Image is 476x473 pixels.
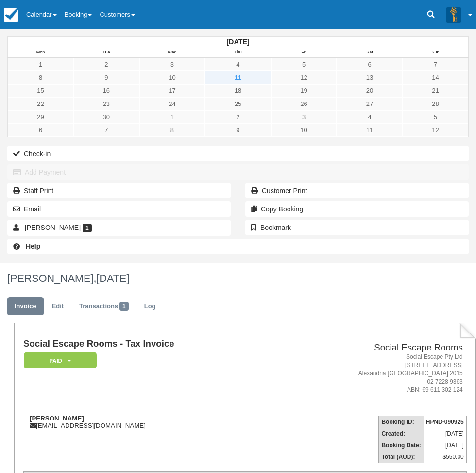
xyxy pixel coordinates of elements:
a: Customer Print [245,183,469,198]
em: Paid [24,352,97,369]
button: Email [7,201,231,217]
a: 3 [139,58,205,71]
th: Booking ID: [379,416,424,428]
a: 12 [403,123,468,137]
a: Staff Print [7,183,231,198]
b: Help [26,243,40,250]
th: Wed [139,47,205,58]
th: Booking Date: [379,439,424,451]
button: Bookmark [245,220,469,235]
a: Invoice [7,297,44,316]
a: Edit [45,297,71,316]
span: 1 [119,302,129,311]
img: A3 [446,7,461,22]
a: 18 [205,84,271,97]
span: 1 [83,224,92,232]
a: 9 [73,71,139,84]
a: 8 [8,71,73,84]
a: 5 [403,110,468,123]
a: 8 [139,123,205,137]
strong: [DATE] [226,38,249,46]
a: 2 [205,110,271,123]
th: Created: [379,428,424,439]
a: 1 [8,58,73,71]
a: 29 [8,110,73,123]
strong: [PERSON_NAME] [30,415,84,422]
h2: Social Escape Rooms [282,343,463,353]
a: 6 [8,123,73,137]
a: 26 [271,97,337,110]
th: Total (AUD): [379,451,424,463]
a: 12 [271,71,337,84]
a: Transactions1 [72,297,136,316]
a: 7 [73,123,139,137]
a: 19 [271,84,337,97]
a: 13 [337,71,403,84]
a: 4 [205,58,271,71]
a: 21 [403,84,468,97]
a: 20 [337,84,403,97]
a: 15 [8,84,73,97]
a: 3 [271,110,337,123]
th: Sun [403,47,469,58]
a: 16 [73,84,139,97]
a: Paid [23,351,93,369]
a: 28 [403,97,468,110]
span: [PERSON_NAME] [25,224,81,231]
button: Copy Booking [245,201,469,217]
a: 5 [271,58,337,71]
th: Mon [8,47,74,58]
td: [DATE] [424,439,467,451]
td: $550.00 [424,451,467,463]
a: 25 [205,97,271,110]
th: Fri [271,47,337,58]
a: 14 [403,71,468,84]
img: checkfront-main-nav-mini-logo.png [4,8,18,22]
a: 2 [73,58,139,71]
a: 6 [337,58,403,71]
a: 10 [271,123,337,137]
a: 11 [337,123,403,137]
h1: [PERSON_NAME], [7,273,469,284]
a: 11 [205,71,271,84]
address: Social Escape Pty Ltd [STREET_ADDRESS] Alexandria [GEOGRAPHIC_DATA] 2015 02 7228 9363 ABN: 69 611... [282,353,463,395]
button: Add Payment [7,164,469,180]
a: 1 [139,110,205,123]
a: Help [7,239,469,254]
a: 23 [73,97,139,110]
a: 9 [205,123,271,137]
td: [DATE] [424,428,467,439]
a: 10 [139,71,205,84]
span: [DATE] [96,272,129,284]
a: [PERSON_NAME] 1 [7,220,231,235]
a: 22 [8,97,73,110]
strong: HPND-090925 [426,419,464,425]
a: 30 [73,110,139,123]
button: Check-in [7,146,469,161]
th: Tue [73,47,139,58]
th: Thu [205,47,271,58]
a: Log [137,297,163,316]
div: [EMAIL_ADDRESS][DOMAIN_NAME] [23,415,278,429]
h1: Social Escape Rooms - Tax Invoice [23,339,278,349]
a: 17 [139,84,205,97]
a: 24 [139,97,205,110]
a: 4 [337,110,403,123]
th: Sat [337,47,403,58]
a: 27 [337,97,403,110]
a: 7 [403,58,468,71]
